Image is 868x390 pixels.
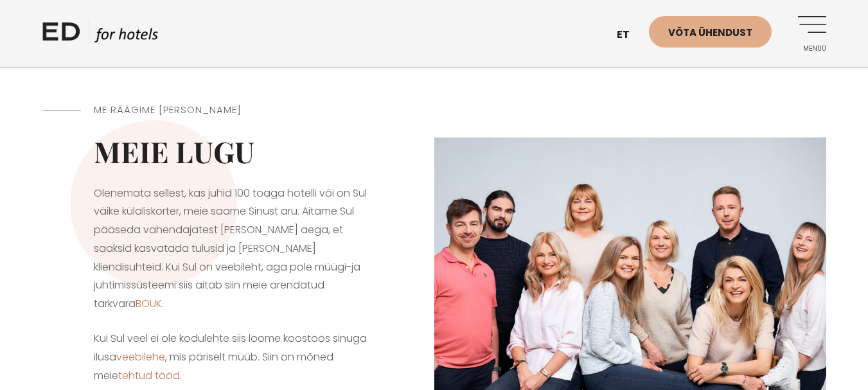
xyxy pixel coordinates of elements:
h2: Meie lugu [94,134,383,168]
a: Võta ühendust [649,16,772,48]
a: tehtud tööd [118,368,180,383]
a: ED HOTELS [42,19,158,51]
a: veebilehe [116,350,165,364]
h5: ME RÄÄGIME [PERSON_NAME] [94,103,383,118]
span: Menüü [791,45,826,53]
a: BOUK [136,296,162,311]
a: et [610,19,649,51]
p: Kui Sul veel ei ole kodulehte siis loome koostöös sinuga ilusa , mis päriselt müüb. Siin on mõned... [94,330,383,385]
p: Olenemata sellest, kas juhid 100 toaga hotelli või on Sul väike külaliskorter, meie saame Sinust ... [94,184,383,314]
a: Menüü [791,16,826,51]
